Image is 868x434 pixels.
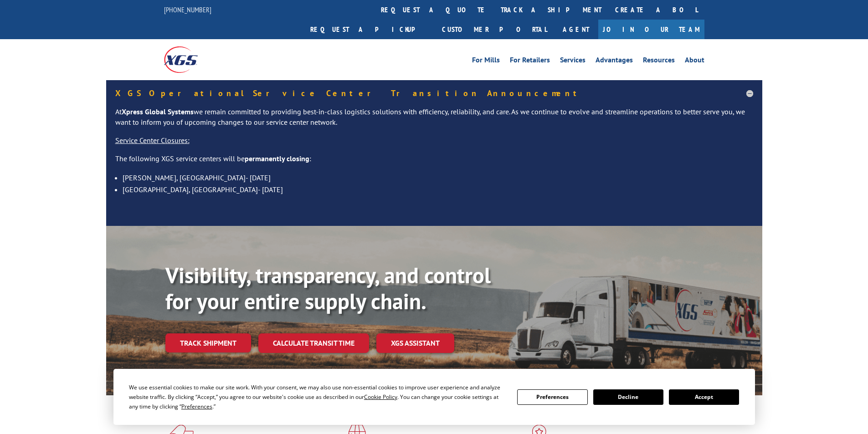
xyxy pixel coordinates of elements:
[669,389,739,405] button: Accept
[472,56,500,66] a: For Mills
[115,153,753,172] p: The following XGS service centers will be :
[129,383,506,411] div: We use essential cookies to make our site work. With your consent, we may also use non-essential ...
[510,56,550,66] a: For Retailers
[164,5,211,14] a: [PHONE_NUMBER]
[364,393,397,401] span: Cookie Policy
[122,107,194,116] strong: Xpress Global Systems
[181,403,212,410] span: Preferences
[245,154,309,163] strong: permanently closing
[517,389,587,405] button: Preferences
[685,56,704,66] a: About
[115,107,753,136] p: At we remain committed to providing best-in-class logistics solutions with efficiency, reliabilit...
[596,56,633,66] a: Advantages
[643,56,675,66] a: Resources
[593,389,663,405] button: Decline
[560,56,586,66] a: Services
[123,184,753,195] li: [GEOGRAPHIC_DATA], [GEOGRAPHIC_DATA]- [DATE]
[598,20,704,39] a: Join Our Team
[165,261,491,316] b: Visibility, transparency, and control for your entire supply chain.
[258,333,369,353] a: Calculate transit time
[303,20,435,39] a: Request a pickup
[115,136,190,145] u: Service Center Closures:
[115,89,753,97] h5: XGS Operational Service Center Transition Announcement
[113,369,755,425] div: Cookie Consent Prompt
[554,20,598,39] a: Agent
[123,172,753,184] li: [PERSON_NAME], [GEOGRAPHIC_DATA]- [DATE]
[376,333,454,353] a: XGS ASSISTANT
[165,333,251,352] a: Track shipment
[435,20,554,39] a: Customer Portal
